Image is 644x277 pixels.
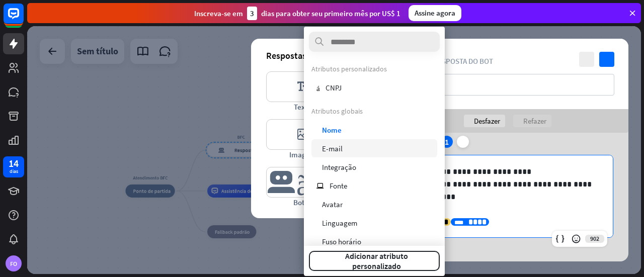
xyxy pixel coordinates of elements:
[433,56,493,66] font: Resposta do bot
[326,83,342,93] font: CNPJ
[261,9,400,18] font: dias para obter seu primeiro mês por US$ 1
[3,156,24,177] a: 14 dias
[345,251,408,271] font: Adicionar atributo personalizado
[322,144,343,153] font: E-mail
[8,4,38,34] button: Abra o widget de bate-papo do LiveChat
[445,137,449,147] font: 1
[309,251,440,271] button: maisAdicionar atributo personalizado
[523,116,546,126] font: Refazer
[316,182,324,190] font: ip
[322,237,361,246] font: Fuso horário
[330,181,347,191] font: Fonte
[10,168,18,174] font: dias
[322,125,342,135] font: Nome
[311,64,387,73] font: Atributos personalizados
[10,260,17,267] font: FO
[322,200,343,209] font: Avatar
[415,8,455,18] font: Assine agora
[9,157,19,169] font: 14
[250,9,254,18] font: 3
[474,116,500,126] font: Desfazer
[316,84,320,91] font: variável
[322,218,357,228] font: Linguagem
[194,9,243,18] font: Inscreva-se em
[311,107,363,116] font: Atributos globais
[322,162,356,172] font: Integração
